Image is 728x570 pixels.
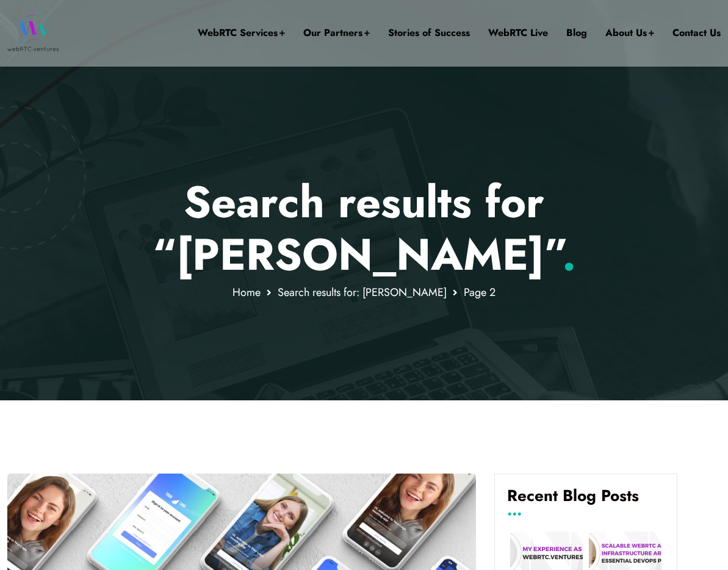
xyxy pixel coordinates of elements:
a: Our Partners [303,25,370,41]
h4: Recent Blog Posts [507,486,665,514]
span: . [562,223,576,286]
a: Contact Us [672,25,721,41]
a: Search results for: [PERSON_NAME] [278,284,447,300]
a: Stories of Success [388,25,470,41]
a: Home [232,284,261,300]
span: Page 2 [464,284,496,300]
p: Search results for “[PERSON_NAME]” [7,176,721,281]
a: About Us [605,25,654,41]
a: WebRTC Live [488,25,548,41]
a: Blog [566,25,587,41]
a: WebRTC Services [198,25,285,41]
img: WebRTC.ventures [7,15,59,51]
